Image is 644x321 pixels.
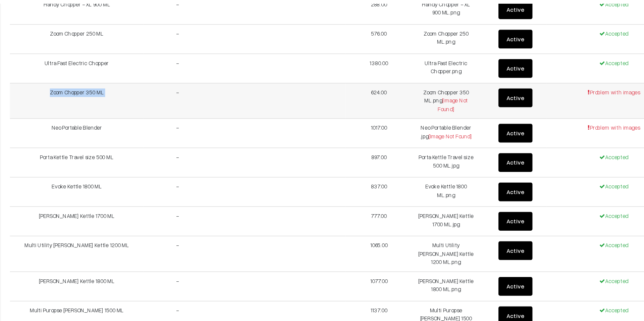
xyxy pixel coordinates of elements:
td: - [207,114,260,137]
span: Accepted [566,314,589,319]
td: Ultra Fast Electric Chopper [101,63,207,86]
td: Zoom Chopper 250 ML.png [419,40,472,63]
td: [PERSON_NAME] Kettle 1800 ML.png [419,235,472,258]
td: Porta Kettle Travel size 500 ML [101,137,207,160]
button: Active [486,118,513,133]
a: COMMMERCE [8,7,67,15]
td: - [207,86,260,114]
td: 1137.00 [366,258,419,286]
a: Settings [8,210,88,222]
button: Rahul YDS [582,3,639,20]
a: Categories [22,57,88,64]
td: - [207,258,260,286]
span: Problem with images [557,91,598,96]
span: Accepted [566,165,589,170]
td: [PERSON_NAME] Kettle 1700 ML.jpg [419,184,472,207]
button: Active [486,290,513,305]
td: - [207,286,260,309]
a: Staff Management [8,196,88,209]
td: 1197.00 [366,286,419,309]
button: [DOMAIN_NAME] [76,3,162,20]
td: Multi Utility [PERSON_NAME] Kettle 1200 ML [101,207,207,235]
td: - [207,63,260,86]
span: Accepted [566,21,589,27]
a: Reviews & Ratings [22,92,88,99]
td: [PERSON_NAME] Kettle 1700 ML [101,184,207,207]
button: Active [486,21,513,36]
td: - [207,184,260,207]
td: 777.00 [366,184,419,207]
td: 837.00 [366,160,419,184]
button: Active [486,262,513,277]
span: Accepted [566,239,589,245]
a: Orders [8,101,88,113]
td: 1017.00 [366,114,419,137]
span: Accepted [566,290,589,296]
td: - [207,16,260,40]
a: Products [22,66,88,73]
a: Website [8,142,88,154]
td: Swift MultiCook Kettle 1500 ML [101,286,207,309]
span: Accepted [566,142,589,147]
a: Marketing [8,183,88,195]
span: Accepted [566,263,589,268]
td: Ultra Fast Electric Chopper.png [419,63,472,86]
td: Evoke Kettle 1800 ML.png [419,160,472,184]
span: Accepted [566,211,589,217]
td: [PERSON_NAME] Kettle 1800 ML [101,235,207,258]
td: 1065.00 [366,207,419,235]
button: Active [486,239,513,254]
a: WebPOS [8,115,88,127]
a: My Subscription [528,4,574,19]
td: - [207,137,260,160]
img: COMMMERCE [8,9,79,14]
img: user [626,7,636,17]
td: Evoke Kettle 1800 ML [101,160,207,184]
button: Active [486,141,513,156]
span: Accepted [566,67,589,73]
button: Active [486,67,513,82]
span: Accepted [566,44,589,50]
td: Neo Portable Blender [101,114,207,137]
td: Porta Kettle Travel size 500 ML.jpg [419,137,472,160]
td: 576.00 [366,40,419,63]
button: Active [486,165,513,179]
a: Product Filters [22,84,88,91]
a: Reports [8,169,88,181]
td: - [207,160,260,184]
a: Catalog [8,46,88,58]
td: Swift MultiCook Kettle 1500 ML.png [419,286,472,309]
td: - [207,235,260,258]
td: - [207,207,260,235]
td: Handy Chopper - XL 900 ML.png [419,16,472,40]
td: 288.00 [366,16,419,40]
td: 1380.00 [366,63,419,86]
span: Problem with images [557,119,598,124]
span: Accepted [566,188,589,193]
td: Zoom Chopper 350 ML [101,86,207,114]
span: [Image Not Found] [438,97,462,109]
td: Multi Puropse [PERSON_NAME] 1500 ML.jpg [419,258,472,286]
button: Active [486,211,513,226]
button: Active [486,90,513,105]
a: Customers [8,128,88,140]
td: 1077.00 [366,235,419,258]
button: Active [486,188,513,202]
td: Zoom Chopper 350 ML.png [419,86,472,114]
td: - [207,40,260,63]
a: Dashboard [8,32,88,44]
a: Apps [8,155,88,168]
td: Zoom Chopper 250 ML [101,40,207,63]
a: Product Groups [22,75,88,82]
td: Handy Chopper - XL 900 ML [101,16,207,40]
td: Multi Puropse [PERSON_NAME] 1500 ML [101,258,207,286]
td: 624.00 [366,86,419,114]
td: Neo Portable Blender .jpg [419,114,472,137]
button: Active [486,44,513,59]
span: [Image Not Found] [431,125,466,131]
td: Multi Utility [PERSON_NAME] Kettle 1200 ML.png [419,207,472,235]
td: 897.00 [366,137,419,160]
a: Hire an Expert [481,4,522,19]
